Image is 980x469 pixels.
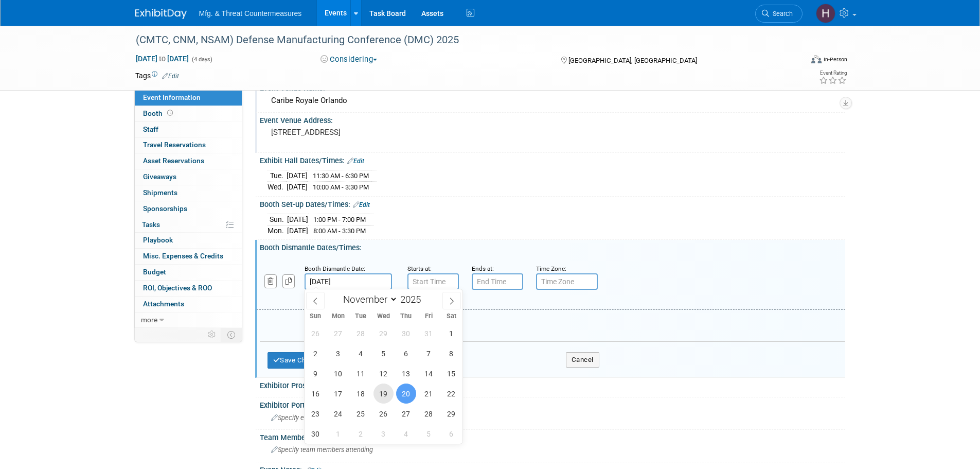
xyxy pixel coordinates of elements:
div: Event Format [742,54,848,69]
input: Date [305,273,392,290]
span: November 20, 2025 [396,384,416,404]
a: more [135,312,242,328]
span: December 3, 2025 [373,424,394,444]
div: Exhibitor Prospectus: [260,378,845,391]
span: Booth [143,109,175,117]
span: November 6, 2025 [396,343,416,363]
span: Asset Reservations [143,157,204,165]
div: Event Rating [819,71,847,76]
span: November 29, 2025 [441,404,461,424]
span: November 8, 2025 [441,343,461,363]
span: [DATE] [DATE] [135,54,189,63]
span: November 19, 2025 [373,384,394,404]
span: December 5, 2025 [419,424,439,444]
div: Event Venue Address: [260,113,845,126]
span: Booth not reserved yet [165,109,175,117]
span: Fri [417,313,440,320]
a: Edit [162,73,179,80]
span: November 23, 2025 [306,404,326,424]
a: Event Information [135,90,242,106]
input: Time Zone [536,273,598,290]
small: Time Zone: [536,265,566,272]
span: November 12, 2025 [373,363,394,384]
span: Sun [305,313,327,320]
a: Edit [353,201,370,209]
td: Sun. [268,214,287,225]
td: Personalize Event Tab Strip [203,328,221,341]
span: November 9, 2025 [306,363,326,384]
td: [DATE] [287,225,308,236]
span: November 25, 2025 [351,404,371,424]
a: ROI, Objectives & ROO [135,281,242,296]
div: Booth Dismantle Dates/Times: [260,240,845,253]
img: Format-Inperson.png [811,55,822,63]
td: Tags [135,71,179,81]
span: Mfg. & Threat Countermeasures [199,9,302,18]
td: Mon. [268,225,287,236]
span: Shipments [143,188,177,197]
span: November 3, 2025 [328,343,348,363]
a: Sponsorships [135,201,242,217]
span: 8:00 AM - 3:30 PM [313,227,366,235]
a: Staff [135,122,242,137]
span: ROI, Objectives & ROO [143,284,212,292]
a: Booth [135,106,242,121]
div: Team Members Attending: [260,430,845,443]
span: October 30, 2025 [396,323,416,343]
span: November 7, 2025 [419,343,439,363]
span: Budget [143,268,166,276]
span: (4 days) [191,56,212,63]
button: Save Changes [268,352,331,369]
span: October 27, 2025 [328,323,348,343]
span: 1:00 PM - 7:00 PM [313,216,366,223]
span: to [157,55,167,63]
span: November 28, 2025 [419,404,439,424]
span: October 28, 2025 [351,323,371,343]
span: December 6, 2025 [441,424,461,444]
img: ExhibitDay [135,9,187,19]
span: November 18, 2025 [351,384,371,404]
div: (CMTC, CNM, NSAM) Defense Manufacturing Conference (DMC) 2025 [132,31,787,49]
td: [DATE] [287,214,308,225]
span: [GEOGRAPHIC_DATA], [GEOGRAPHIC_DATA] [568,57,697,64]
td: Tue. [268,170,287,182]
span: more [141,316,157,324]
span: November 2, 2025 [306,343,326,363]
small: Booth Dismantle Date: [305,265,365,272]
a: Giveaways [135,169,242,185]
a: Edit [347,158,364,165]
td: [DATE] [287,170,308,182]
select: Month [338,293,398,306]
span: November 17, 2025 [328,384,348,404]
span: November 4, 2025 [351,343,371,363]
span: Search [769,10,793,18]
span: Playbook [143,236,173,244]
a: Misc. Expenses & Credits [135,249,242,264]
input: End Time [472,273,523,290]
span: November 15, 2025 [441,363,461,384]
a: Asset Reservations [135,153,242,169]
span: October 31, 2025 [419,323,439,343]
span: Sat [440,313,462,320]
a: Playbook [135,233,242,248]
span: December 1, 2025 [328,424,348,444]
span: Tasks [142,220,160,229]
div: In-Person [823,56,847,63]
span: November 24, 2025 [328,404,348,424]
span: Mon [327,313,349,320]
span: November 21, 2025 [419,384,439,404]
a: Shipments [135,185,242,201]
span: December 4, 2025 [396,424,416,444]
span: Staff [143,125,158,133]
td: [DATE] [287,182,308,193]
span: November 1, 2025 [441,323,461,343]
span: 10:00 AM - 3:30 PM [313,183,369,191]
span: Thu [395,313,417,320]
span: November 16, 2025 [306,384,326,404]
a: Tasks [135,217,242,233]
span: November 11, 2025 [351,363,371,384]
small: Ends at: [472,265,494,272]
span: November 5, 2025 [373,343,394,363]
span: Travel Reservations [143,141,206,149]
span: November 22, 2025 [441,384,461,404]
